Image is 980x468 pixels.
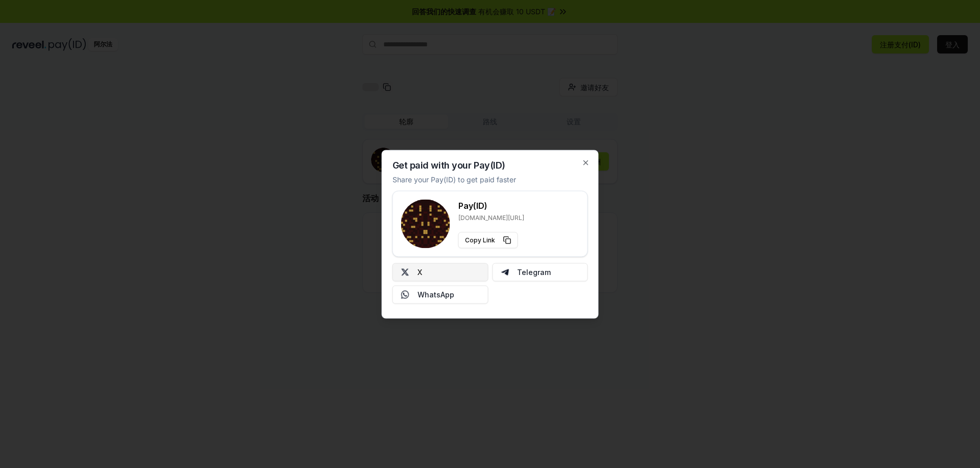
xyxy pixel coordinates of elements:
[458,232,518,248] button: Copy Link
[492,263,588,281] button: Telegram
[458,213,524,222] p: [DOMAIN_NAME][URL]
[393,160,505,170] h2: Get paid with your Pay(ID)
[393,285,488,304] button: WhatsApp
[401,268,409,276] img: X
[393,263,488,281] button: X
[501,268,509,276] img: Telegram
[401,290,409,298] img: Whatsapp
[458,199,524,211] h3: Pay(ID)
[393,174,516,184] p: Share your Pay(ID) to get paid faster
